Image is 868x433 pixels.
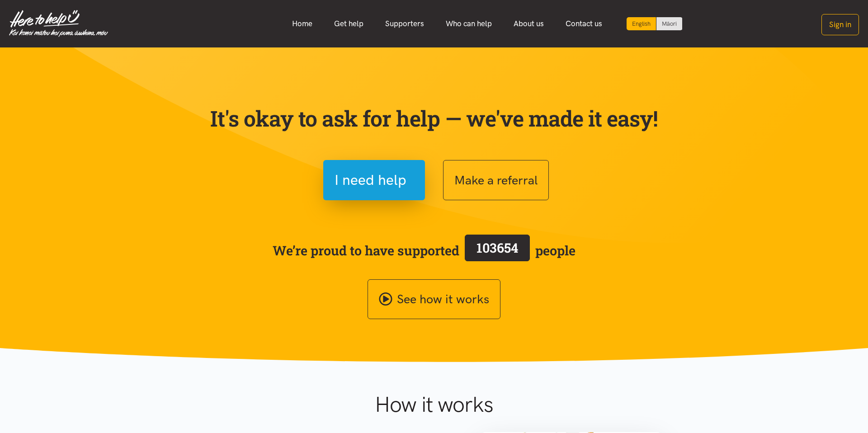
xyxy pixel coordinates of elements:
[281,14,323,33] a: Home
[374,14,435,33] a: Supporters
[208,105,660,132] p: It's okay to ask for help — we've made it easy!
[9,10,108,37] img: Home
[335,169,406,192] span: I need help
[503,14,555,33] a: About us
[627,17,683,30] div: Language toggle
[443,160,549,200] button: Make a referral
[286,391,581,418] h1: How it works
[821,14,859,35] button: Sign in
[476,239,518,256] span: 103654
[555,14,613,33] a: Contact us
[656,17,682,30] a: Switch to Te Reo Māori
[368,279,500,320] a: See how it works
[435,14,503,33] a: Who can help
[459,233,535,268] a: 103654
[627,17,656,30] div: Current language
[323,160,425,200] button: I need help
[323,14,374,33] a: Get help
[273,233,576,268] span: We’re proud to have supported people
